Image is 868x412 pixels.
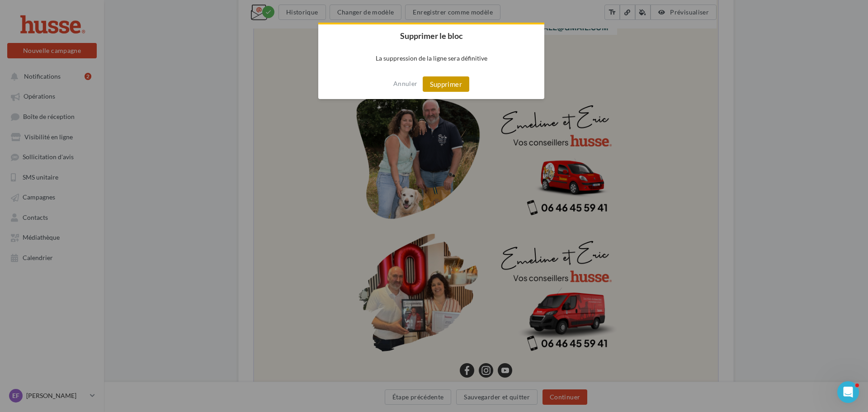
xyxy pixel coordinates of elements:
[393,76,417,91] button: Annuler
[318,24,544,47] h2: Supprimer le bloc
[318,47,544,69] p: La suppression de la ligne sera définitive
[423,76,469,92] button: Supprimer
[837,381,859,403] iframe: Intercom live chat
[173,7,266,14] span: L'email ne s'affiche pas correctement ?
[266,7,291,14] a: Cliquez-ici
[101,23,363,393] img: Osteopathie_Animale_6_page-0001.jpg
